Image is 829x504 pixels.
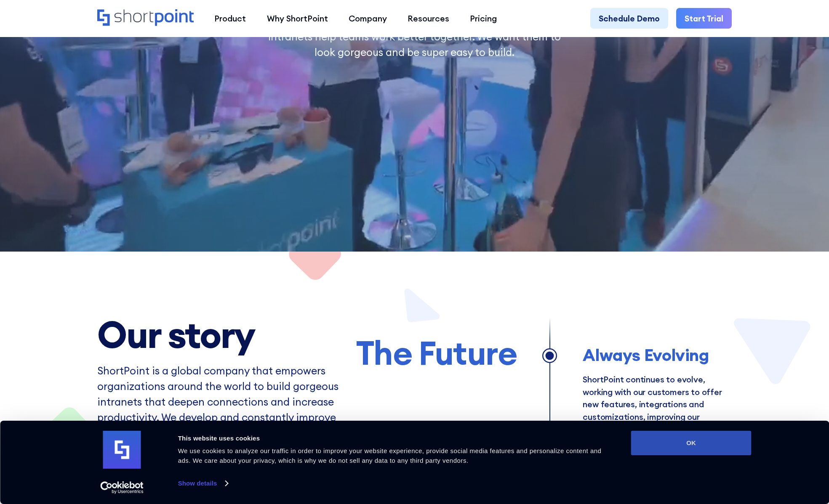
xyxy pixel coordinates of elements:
[97,9,194,27] a: Home
[103,431,141,469] img: logo
[256,8,338,29] a: Why ShortPoint
[470,12,497,25] div: Pricing
[85,481,159,494] a: Usercentrics Cookiebot - opens in a new window
[338,8,397,29] a: Company
[178,433,612,443] div: This website uses cookies
[583,373,731,435] p: ShortPoint continues to evolve, working with our customers to offer new features, integrations an...
[583,346,731,365] div: Always Evolving
[214,12,246,25] div: Product
[408,12,449,25] div: Resources
[397,8,460,29] a: Resources
[204,8,256,29] a: Product
[267,12,328,25] div: Why ShortPoint
[460,8,507,29] a: Pricing
[261,29,568,60] p: Intranets help teams work better together. We want them to look gorgeous and be super easy to build.
[349,12,387,25] div: Company
[97,314,414,355] h2: Our story
[178,447,602,464] span: We use cookies to analyze our traffic in order to improve your website experience, provide social...
[676,8,731,29] a: Start Trial
[677,406,829,504] iframe: Chat Widget
[631,431,752,455] button: OK
[590,8,668,29] a: Schedule Demo
[356,334,517,371] div: The Future
[178,477,228,490] a: Show details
